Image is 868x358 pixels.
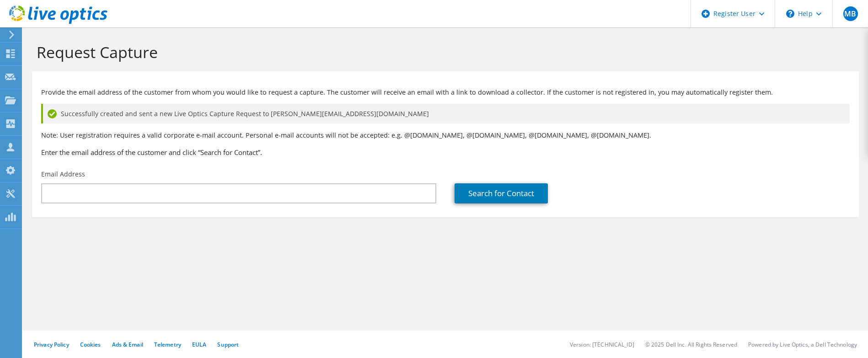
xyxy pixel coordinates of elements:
[843,6,858,21] span: MB
[34,341,69,348] a: Privacy Policy
[41,170,85,179] label: Email Address
[41,87,850,97] p: Provide the email address of the customer from whom you would like to request a capture. The cust...
[41,147,850,157] h3: Enter the email address of the customer and click “Search for Contact”.
[37,43,850,62] h1: Request Capture
[80,341,101,348] a: Cookies
[786,10,794,18] svg: \n
[748,341,857,348] li: Powered by Live Optics, a Dell Technology
[41,130,850,140] p: Note: User registration requires a valid corporate e-mail account. Personal e-mail accounts will ...
[645,341,737,348] li: © 2025 Dell Inc. All Rights Reserved
[570,341,634,348] li: Version: [TECHNICAL_ID]
[217,341,239,348] a: Support
[192,341,206,348] a: EULA
[61,109,429,119] span: Successfully created and sent a new Live Optics Capture Request to [PERSON_NAME][EMAIL_ADDRESS][D...
[112,341,143,348] a: Ads & Email
[154,341,181,348] a: Telemetry
[455,183,548,203] a: Search for Contact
